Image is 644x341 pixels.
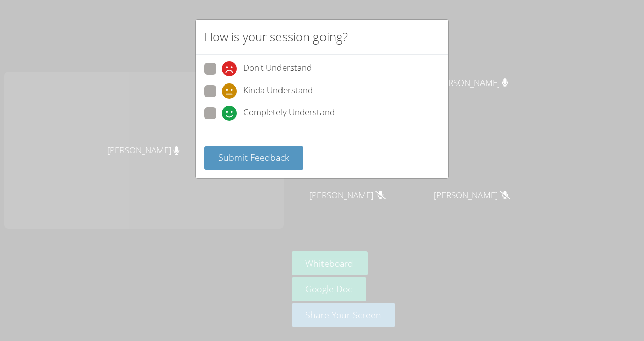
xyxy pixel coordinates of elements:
[204,146,303,170] button: Submit Feedback
[218,151,289,163] span: Submit Feedback
[243,106,335,121] span: Completely Understand
[204,28,348,46] h2: How is your session going?
[243,61,312,76] span: Don't Understand
[243,83,313,99] span: Kinda Understand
